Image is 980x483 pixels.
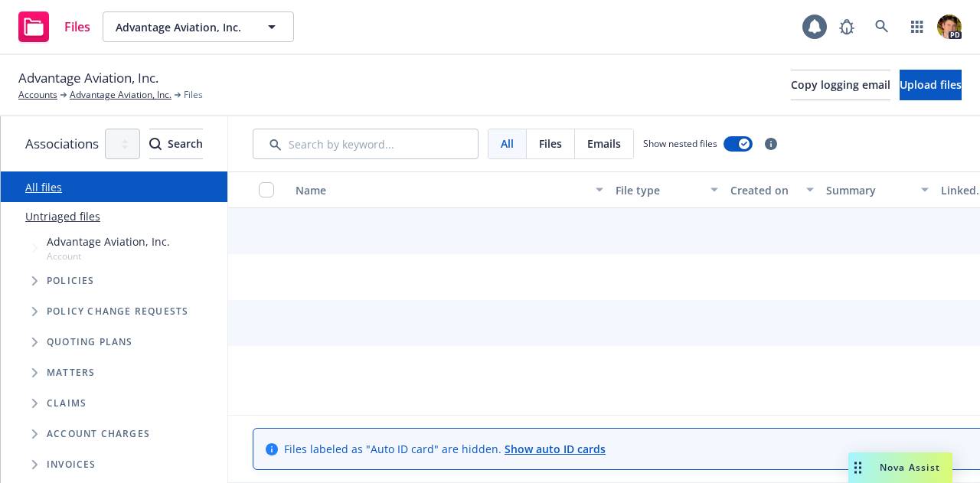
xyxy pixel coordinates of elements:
[616,182,701,198] div: File type
[149,129,203,158] div: Search
[18,88,57,102] a: Accounts
[184,88,203,102] span: Files
[12,5,96,48] a: Files
[253,129,479,159] input: Search by keyword...
[289,171,609,208] button: Name
[149,138,162,150] svg: Search
[47,399,87,408] span: Claims
[47,250,170,263] span: Account
[724,171,820,208] button: Created on
[47,338,133,347] span: Quoting plans
[900,77,962,92] span: Upload files
[47,429,150,439] span: Account charges
[18,68,158,88] span: Advantage Aviation, Inc.
[730,182,797,198] div: Created on
[47,460,96,469] span: Invoices
[149,129,203,159] button: SearchSearch
[25,180,62,194] a: All files
[70,88,171,102] a: Advantage Aviation, Inc.
[505,442,606,456] a: Show auto ID cards
[848,452,867,483] div: Drag to move
[64,21,90,33] span: Files
[25,208,100,224] a: Untriaged files
[539,135,562,152] span: Files
[820,171,935,208] button: Summary
[47,368,95,377] span: Matters
[103,11,294,42] button: Advantage Aviation, Inc.
[47,233,170,250] span: Advantage Aviation, Inc.
[937,15,962,39] img: photo
[25,134,99,154] span: Associations
[643,137,717,150] span: Show nested files
[1,230,227,480] div: Tree Example
[848,452,952,483] button: Nova Assist
[880,461,940,474] span: Nova Assist
[902,11,933,42] a: Switch app
[831,11,862,42] a: Report a Bug
[501,135,514,152] span: All
[791,70,890,100] button: Copy logging email
[900,70,962,100] button: Upload files
[609,171,724,208] button: File type
[867,11,897,42] a: Search
[116,19,248,35] span: Advantage Aviation, Inc.
[284,441,606,457] span: Files labeled as "Auto ID card" are hidden.
[587,135,621,152] span: Emails
[826,182,912,198] div: Summary
[791,77,890,92] span: Copy logging email
[47,307,188,316] span: Policy change requests
[259,182,274,197] input: Select all
[47,276,95,286] span: Policies
[296,182,586,198] div: Name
